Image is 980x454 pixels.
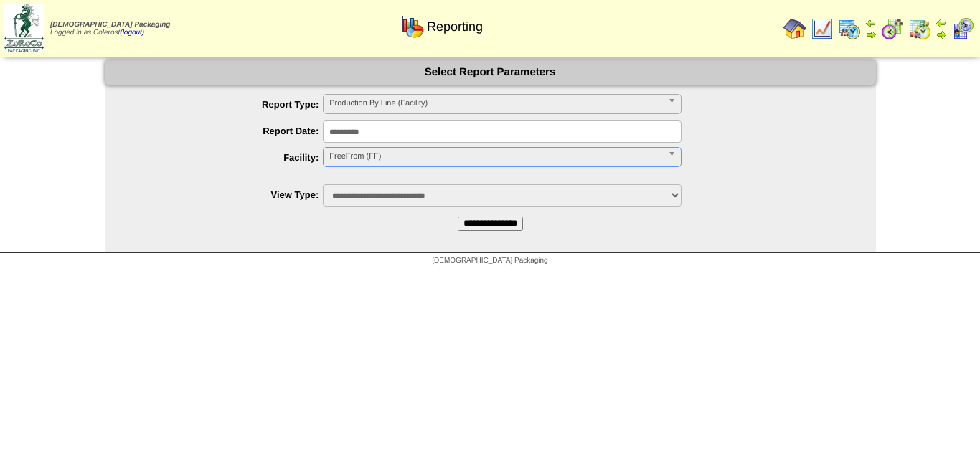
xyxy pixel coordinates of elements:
img: calendarblend.gif [881,17,904,40]
img: arrowright.gif [936,29,947,40]
img: arrowleft.gif [865,17,877,29]
span: Logged in as Colerost [50,21,170,37]
img: arrowright.gif [865,29,877,40]
img: calendarprod.gif [838,17,861,40]
img: zoroco-logo-small.webp [4,4,44,52]
label: Facility: [133,152,324,163]
img: home.gif [783,17,806,40]
span: Production By Line (Facility) [329,95,662,112]
span: [DEMOGRAPHIC_DATA] Packaging [50,21,170,29]
img: line_graph.gif [811,17,834,40]
a: (logout) [120,29,144,37]
label: Report Date: [133,126,324,136]
label: Report Type: [133,99,324,110]
span: [DEMOGRAPHIC_DATA] Packaging [432,257,547,265]
label: View Type: [133,189,324,200]
span: Reporting [427,19,483,34]
img: calendarinout.gif [908,17,931,40]
img: graph.gif [401,15,424,38]
img: arrowleft.gif [936,17,947,29]
span: FreeFrom (FF) [329,148,662,165]
div: Select Report Parameters [105,60,876,85]
img: calendarcustomer.gif [951,17,974,40]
